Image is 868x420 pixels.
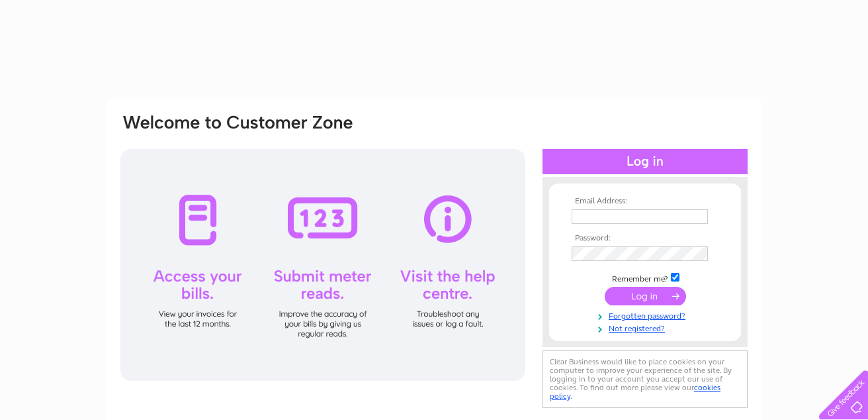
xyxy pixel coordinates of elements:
[568,234,722,243] th: Password:
[550,383,720,401] a: cookies policy
[572,321,722,334] a: Not registered?
[568,197,722,206] th: Email Address:
[605,287,686,305] input: Submit
[572,309,722,321] a: Forgotten password?
[542,350,748,408] div: Clear Business would like to place cookies on your computer to improve your experience of the sit...
[568,271,722,284] td: Remember me?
